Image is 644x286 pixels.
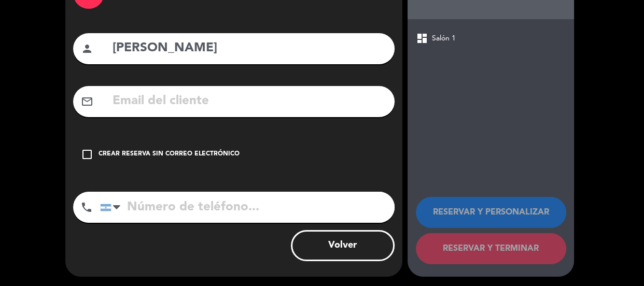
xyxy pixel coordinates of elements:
input: Email del cliente [111,91,387,112]
button: RESERVAR Y TERMINAR [416,233,566,264]
input: Número de teléfono... [100,192,395,223]
i: mail_outline [81,95,93,108]
button: RESERVAR Y PERSONALIZAR [416,197,566,228]
input: Nombre del cliente [111,38,387,59]
i: phone [80,201,93,213]
span: Salón 1 [432,33,456,45]
div: Crear reserva sin correo electrónico [99,149,240,160]
span: dashboard [416,32,428,45]
i: check_box_outline_blank [81,148,93,161]
div: Argentina: +54 [101,192,124,222]
button: Volver [291,230,395,261]
i: person [81,42,93,55]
